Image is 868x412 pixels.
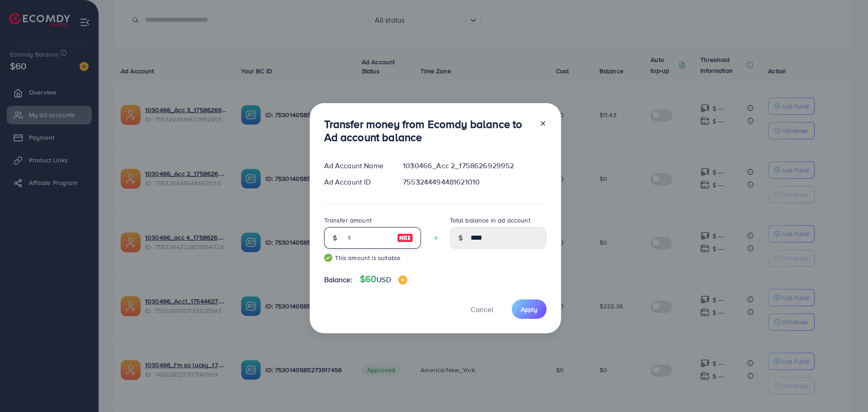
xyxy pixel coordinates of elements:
[397,232,413,243] img: image
[324,275,353,285] span: Balance:
[830,371,861,405] iframe: Chat
[324,254,332,262] img: guide
[317,161,396,171] div: Ad Account Name
[360,274,407,285] h4: $60
[396,177,553,187] div: 7553244494481621010
[450,216,530,225] label: Total balance in ad account
[324,118,532,144] h3: Transfer money from Ecomdy balance to Ad account balance
[398,275,407,284] img: image
[471,304,493,314] span: Cancel
[377,275,391,284] span: USD
[396,161,553,171] div: 1030466_Acc 2_1758626929952
[324,253,421,262] small: This amount is suitable
[512,299,547,319] button: Apply
[324,216,372,225] label: Transfer amount
[317,177,396,187] div: Ad Account ID
[459,299,505,319] button: Cancel
[521,305,538,314] span: Apply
